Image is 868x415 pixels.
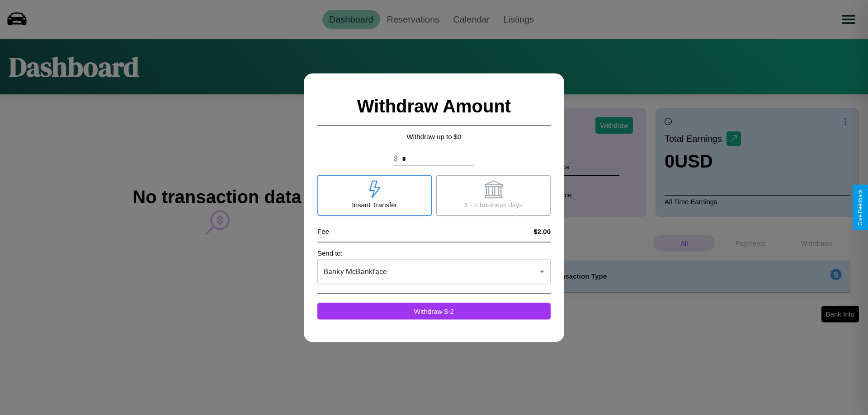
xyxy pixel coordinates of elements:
p: Withdraw up to $ 0 [317,130,551,142]
div: Banky McBankface [317,259,551,284]
p: Insant Transfer [352,198,397,210]
h4: $2.00 [533,227,551,235]
p: Fee [317,225,329,237]
p: Send to: [317,247,551,259]
h2: Withdraw Amount [317,87,551,126]
button: Withdraw $-2 [317,303,551,319]
p: $ [394,153,398,164]
p: 1 - 3 business days [464,198,523,210]
div: Give Feedback [857,189,863,226]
